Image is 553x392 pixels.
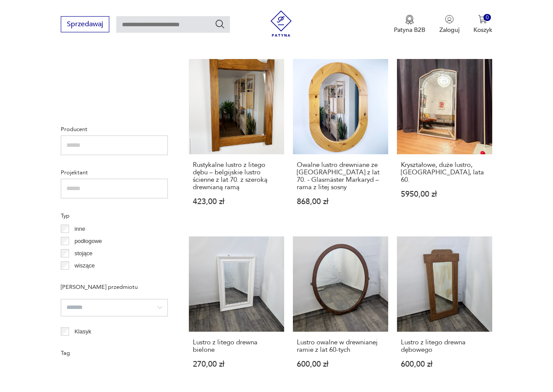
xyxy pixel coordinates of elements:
[193,198,280,205] p: 423,00 zł
[297,361,384,368] p: 600,00 zł
[445,15,454,24] img: Ikonka użytkownika
[189,236,284,385] a: Lustro z litego drewna bieloneLustro z litego drewna bielone270,00 zł
[215,19,225,29] button: Szukaj
[297,161,384,191] h3: Owalne lustro drewniane ze [GEOGRAPHIC_DATA] z lat 70. - Glasmäster Markaryd – rama z litej sosny
[394,15,425,34] a: Ikona medaluPatyna B2B
[193,161,280,191] h3: Rustykalne lustro z litego dębu – belgijskie lustro ścienne z lat 70. z szeroką drewnianą ramą
[61,282,168,292] p: [PERSON_NAME] przedmiotu
[483,14,491,21] div: 0
[397,59,492,222] a: Kryształowe, duże lustro, Włochy, lata 60.Kryształowe, duże lustro, [GEOGRAPHIC_DATA], lata 60.59...
[397,236,492,385] a: Lustro z litego drewna dębowegoLustro z litego drewna dębowego600,00 zł
[439,15,459,34] button: Zaloguj
[61,348,168,358] p: Tag
[61,22,109,28] a: Sprzedawaj
[268,10,294,37] img: Patyna - sklep z meblami i dekoracjami vintage
[61,16,109,32] button: Sprzedawaj
[293,59,388,222] a: Owalne lustro drewniane ze Szwecji z lat 70. - Glasmäster Markaryd – rama z litej sosnyOwalne lus...
[473,15,492,34] button: 0Koszyk
[74,261,94,271] p: wiszące
[394,26,425,34] p: Patyna B2B
[74,224,85,234] p: inne
[297,198,384,205] p: 868,00 zł
[439,26,459,34] p: Zaloguj
[61,168,168,177] p: Projektant
[394,15,425,34] button: Patyna B2B
[401,191,488,198] p: 5950,00 zł
[61,125,168,134] p: Producent
[189,59,284,222] a: Rustykalne lustro z litego dębu – belgijskie lustro ścienne z lat 70. z szeroką drewnianą ramąRus...
[405,15,414,24] img: Ikona medalu
[478,15,487,24] img: Ikona koszyka
[74,327,91,336] p: Klasyk
[74,236,102,246] p: podłogowe
[401,161,488,184] h3: Kryształowe, duże lustro, [GEOGRAPHIC_DATA], lata 60.
[61,211,168,221] p: Typ
[193,361,280,368] p: 270,00 zł
[473,26,492,34] p: Koszyk
[297,339,384,354] h3: Lustro owalne w drewnianej ramie z lat 60-tych
[193,339,280,354] h3: Lustro z litego drewna bielone
[401,339,488,354] h3: Lustro z litego drewna dębowego
[401,361,488,368] p: 600,00 zł
[74,249,92,258] p: stojące
[293,236,388,385] a: Lustro owalne w drewnianej ramie z lat 60-tychLustro owalne w drewnianej ramie z lat 60-tych600,0...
